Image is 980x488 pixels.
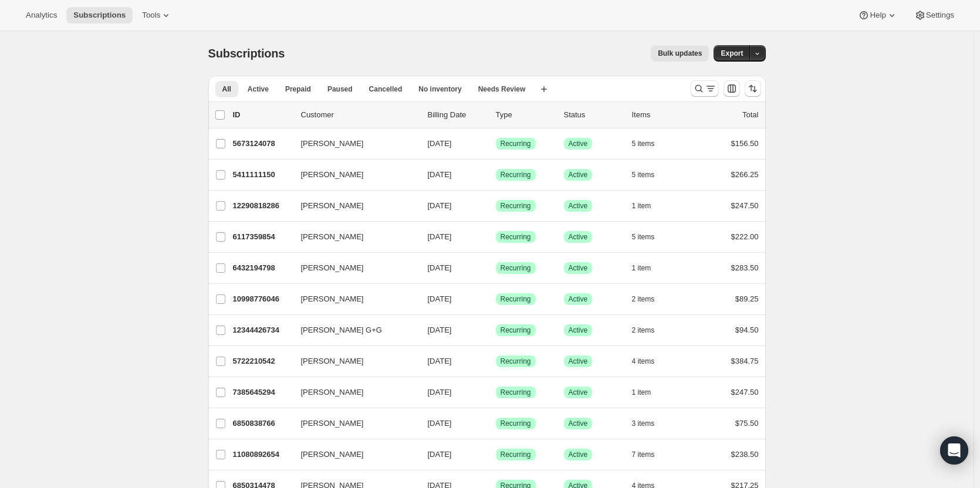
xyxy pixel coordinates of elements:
[301,200,364,212] span: [PERSON_NAME]
[632,109,691,121] div: Items
[735,326,759,334] span: $94.50
[301,262,364,274] span: [PERSON_NAME]
[632,232,655,242] span: 5 items
[731,201,759,210] span: $247.50
[658,49,702,58] span: Bulk updates
[233,138,292,150] p: 5673124078
[233,353,759,370] div: 5722210542[PERSON_NAME][DATE]SuccessRecurringSuccessActive4 items$384.75
[501,170,531,179] span: Recurring
[632,353,668,370] button: 4 items
[691,80,719,97] button: Search and filter results
[501,201,531,211] span: Recurring
[301,418,364,429] span: [PERSON_NAME]
[428,201,452,210] span: [DATE]
[428,388,452,396] span: [DATE]
[569,201,588,211] span: Active
[233,198,759,214] div: 12290818286[PERSON_NAME][DATE]SuccessRecurringSuccessActive1 item$247.50
[569,263,588,273] span: Active
[285,84,311,94] span: Prepaid
[428,139,452,148] span: [DATE]
[632,326,655,335] span: 2 items
[632,446,668,463] button: 7 items
[569,388,588,397] span: Active
[327,84,353,94] span: Paused
[569,450,588,459] span: Active
[233,229,759,245] div: 6117359854[PERSON_NAME][DATE]SuccessRecurringSuccessActive5 items$222.00
[233,167,759,183] div: 5411111150[PERSON_NAME][DATE]SuccessRecurringSuccessActive5 items$266.25
[233,109,292,121] p: ID
[301,231,364,243] span: [PERSON_NAME]
[632,419,655,428] span: 3 items
[721,49,743,58] span: Export
[428,170,452,179] span: [DATE]
[428,419,452,428] span: [DATE]
[428,294,452,303] span: [DATE]
[428,109,486,121] p: Billing Date
[870,11,886,20] span: Help
[233,387,292,398] p: 7385645294
[428,263,452,272] span: [DATE]
[632,291,668,307] button: 2 items
[731,170,759,179] span: $266.25
[233,446,759,463] div: 11080892654[PERSON_NAME][DATE]SuccessRecurringSuccessActive7 items$238.50
[233,262,292,274] p: 6432194798
[632,229,668,245] button: 5 items
[294,196,411,215] button: [PERSON_NAME]
[724,80,740,97] button: Customize table column order and visibility
[294,414,411,433] button: [PERSON_NAME]
[233,449,292,460] p: 11080892654
[418,84,461,94] span: No inventory
[294,445,411,464] button: [PERSON_NAME]
[501,326,531,335] span: Recurring
[632,170,655,179] span: 5 items
[651,45,709,62] button: Bulk updates
[66,7,133,23] button: Subscriptions
[294,383,411,402] button: [PERSON_NAME]
[222,84,231,94] span: All
[233,324,292,336] p: 12344426734
[569,294,588,304] span: Active
[501,388,531,397] span: Recurring
[233,291,759,307] div: 10998776046[PERSON_NAME][DATE]SuccessRecurringSuccessActive2 items$89.25
[233,231,292,243] p: 6117359854
[501,450,531,459] span: Recurring
[233,169,292,181] p: 5411111150
[233,260,759,276] div: 6432194798[PERSON_NAME][DATE]SuccessRecurringSuccessActive1 item$283.50
[233,355,292,367] p: 5722210542
[742,109,758,121] p: Total
[142,11,160,20] span: Tools
[731,450,759,459] span: $238.50
[501,419,531,428] span: Recurring
[301,449,364,460] span: [PERSON_NAME]
[731,357,759,365] span: $384.75
[632,260,664,276] button: 1 item
[735,419,759,428] span: $75.50
[940,436,968,465] div: Open Intercom Messenger
[428,357,452,365] span: [DATE]
[301,138,364,150] span: [PERSON_NAME]
[233,135,759,152] div: 5673124078[PERSON_NAME][DATE]SuccessRecurringSuccessActive5 items$156.50
[632,263,651,273] span: 1 item
[135,7,179,23] button: Tools
[294,259,411,277] button: [PERSON_NAME]
[301,293,364,305] span: [PERSON_NAME]
[73,11,126,20] span: Subscriptions
[632,357,655,366] span: 4 items
[731,232,759,241] span: $222.00
[233,418,292,429] p: 6850838766
[19,7,64,23] button: Analytics
[569,326,588,335] span: Active
[501,263,531,273] span: Recurring
[569,419,588,428] span: Active
[535,81,553,97] button: Create new view
[428,326,452,334] span: [DATE]
[501,139,531,148] span: Recurring
[294,290,411,309] button: [PERSON_NAME]
[26,11,57,20] span: Analytics
[294,165,411,184] button: [PERSON_NAME]
[478,84,526,94] span: Needs Review
[294,228,411,246] button: [PERSON_NAME]
[301,387,364,398] span: [PERSON_NAME]
[369,84,403,94] span: Cancelled
[907,7,961,23] button: Settings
